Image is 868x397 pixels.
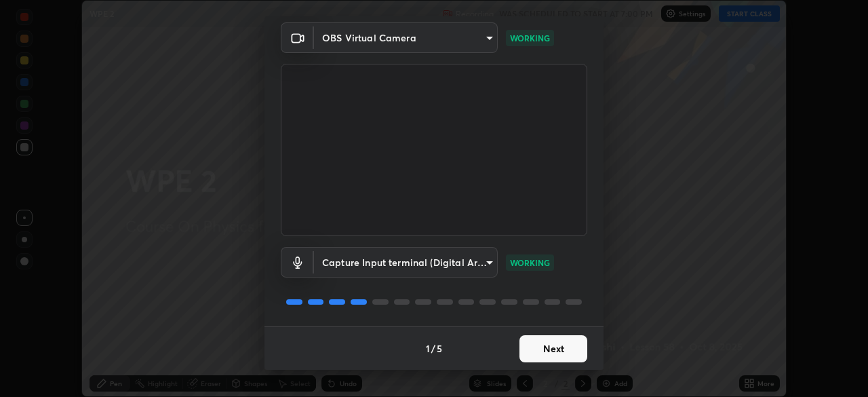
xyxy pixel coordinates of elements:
[426,341,430,356] h4: 1
[437,341,442,356] h4: 5
[510,257,550,269] p: WORKING
[431,341,435,356] h4: /
[314,247,498,278] div: OBS Virtual Camera
[519,335,587,362] button: Next
[510,32,550,44] p: WORKING
[314,22,498,53] div: OBS Virtual Camera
